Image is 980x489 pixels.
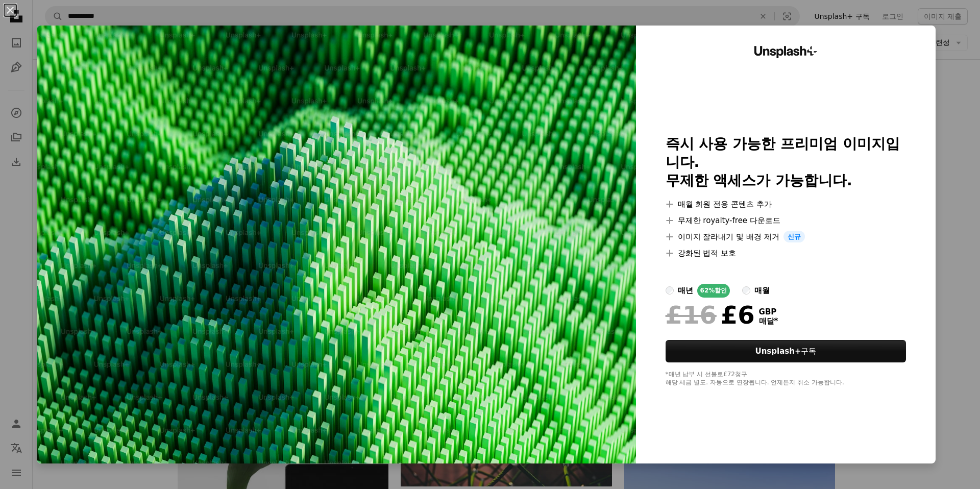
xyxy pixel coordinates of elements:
strong: Unsplash+ [755,347,801,356]
h2: 즉시 사용 가능한 프리미엄 이미지입니다. 무제한 액세스가 가능합니다. [666,135,906,190]
div: *매년 납부 시 선불로 £72 청구 해당 세금 별도. 자동으로 연장됩니다. 언제든지 취소 가능합니다. [666,371,906,387]
div: £6 [666,302,755,328]
li: 강화된 법적 보호 [666,247,906,259]
span: £16 [666,302,717,328]
span: 신규 [783,231,805,243]
input: 매년62%할인 [666,286,674,295]
div: 매월 [754,284,770,297]
div: 62% 할인 [697,284,730,298]
div: 매년 [678,284,693,297]
span: GBP [759,307,778,316]
input: 매월 [742,286,750,295]
li: 이미지 잘라내기 및 배경 제거 [666,231,906,243]
button: Unsplash+구독 [666,340,906,362]
li: 매월 회원 전용 콘텐츠 추가 [666,198,906,210]
li: 무제한 royalty-free 다운로드 [666,214,906,227]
